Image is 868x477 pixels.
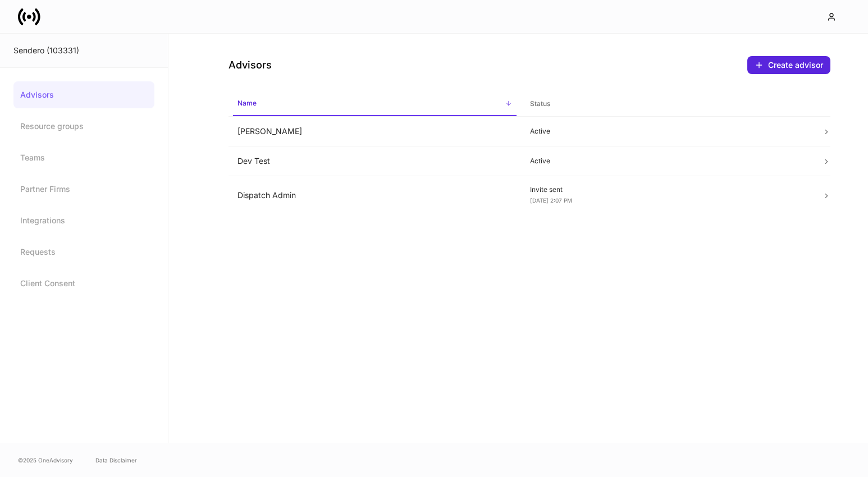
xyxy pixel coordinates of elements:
a: Integrations [13,207,154,234]
a: Data Disclaimer [95,456,137,465]
span: [DATE] 2:07 PM [530,197,572,204]
a: Advisors [13,81,154,108]
h6: Status [530,98,550,109]
span: © 2025 OneAdvisory [18,456,73,465]
button: Create advisor [747,56,830,74]
td: Dev Test [229,146,521,176]
h4: Advisors [229,58,272,72]
a: Client Consent [13,270,154,297]
a: Requests [13,238,154,265]
a: Resource groups [13,113,154,140]
span: Name [233,92,517,116]
p: Active [530,157,805,166]
td: [PERSON_NAME] [229,117,521,146]
p: Active [530,127,805,136]
h6: Name [237,98,257,108]
div: Sendero (103331) [13,45,154,56]
td: Dispatch Admin [229,176,521,215]
a: Teams [13,144,154,171]
div: Create advisor [768,59,823,71]
p: Invite sent [530,185,805,194]
a: Partner Firms [13,176,154,203]
span: Status [526,93,809,116]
